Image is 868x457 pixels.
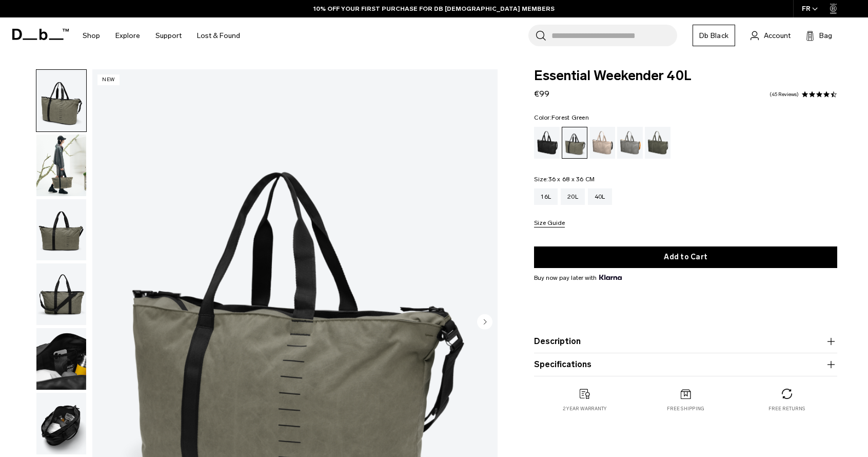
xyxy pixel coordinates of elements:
span: €99 [534,89,549,99]
span: Account [764,30,791,41]
span: Bag [819,30,832,41]
a: Explore [115,17,140,54]
p: Free returns [768,405,805,412]
span: Forest Green [551,114,589,121]
a: Black Out [534,127,560,159]
nav: Main Navigation [75,17,248,54]
button: Essential Weekender 40L Forest Green [36,69,87,132]
a: 16L [534,188,558,205]
legend: Size: [534,176,595,182]
button: Description [534,335,837,348]
legend: Color: [534,115,589,121]
img: {"height" => 20, "alt" => "Klarna"} [599,275,621,280]
p: New [97,74,120,85]
a: Shop [83,17,100,54]
span: Buy now pay later with [534,273,621,282]
img: Essential Weekender 40L Forest Green [36,199,86,261]
a: Moss Green [645,127,670,159]
img: Essential Weekender 40L Forest Green [36,135,86,196]
button: Essential Weekender 40L Forest Green [36,263,87,326]
button: Essential Weekender 40L Forest Green [36,392,87,455]
button: Essential Weekender 40L Forest Green [36,199,87,261]
button: Next slide [477,314,492,331]
p: Free shipping [667,405,704,412]
a: Sand Grey [617,127,643,159]
button: Size Guide [534,220,565,227]
img: Essential Weekender 40L Forest Green [36,70,86,131]
span: Essential Weekender 40L [534,69,837,83]
a: Fogbow Beige [589,127,615,159]
a: Account [751,29,791,42]
button: Bag [806,29,832,42]
button: Add to Cart [534,246,837,268]
a: Forest Green [562,127,587,159]
a: Support [155,17,182,54]
p: 2 year warranty [563,405,607,412]
button: Essential Weekender 40L Forest Green [36,134,87,197]
span: 36 x 68 x 36 CM [548,176,595,183]
img: Essential Weekender 40L Forest Green [36,393,86,454]
a: 40L [588,188,612,205]
img: Essential Weekender 40L Forest Green [36,328,86,390]
img: Essential Weekender 40L Forest Green [36,263,86,325]
button: Specifications [534,358,837,371]
a: Lost & Found [197,17,240,54]
button: Essential Weekender 40L Forest Green [36,328,87,390]
a: 45 reviews [770,92,799,97]
a: 20L [561,188,585,205]
a: Db Black [693,25,735,46]
a: 10% OFF YOUR FIRST PURCHASE FOR DB [DEMOGRAPHIC_DATA] MEMBERS [313,4,555,13]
